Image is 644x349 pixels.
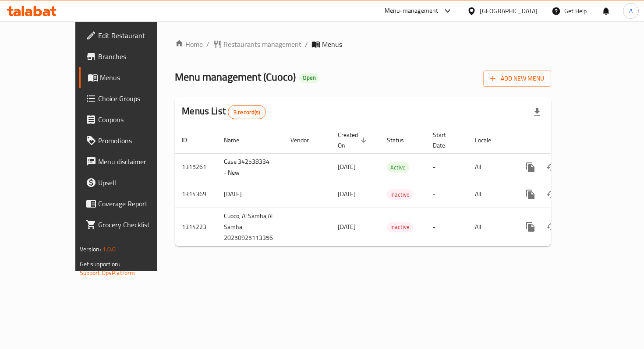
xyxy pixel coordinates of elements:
span: Name [224,135,251,145]
td: All [468,153,513,181]
button: more [520,216,541,237]
span: Menu management ( Cuoco ) [175,67,296,87]
nav: breadcrumb [175,39,551,49]
button: Add New Menu [483,71,551,87]
span: A [629,6,633,16]
li: / [206,39,209,49]
span: Coverage Report [98,198,176,209]
span: Promotions [98,135,176,146]
a: Restaurants management [213,39,301,49]
li: / [305,39,308,49]
div: Open [299,73,319,83]
a: Promotions [79,130,183,151]
td: - [426,208,468,246]
a: Grocery Checklist [79,214,183,235]
span: ID [182,135,198,145]
button: more [520,184,541,205]
div: Inactive [387,189,413,200]
div: Active [387,162,409,173]
span: Active [387,162,409,173]
span: Menus [100,72,176,83]
a: Coupons [79,109,183,130]
span: 3 record(s) [228,108,265,116]
span: Coupons [98,114,176,125]
a: Home [175,39,203,49]
button: Change Status [541,184,562,205]
a: Coverage Report [79,193,183,214]
a: Support.OpsPlatform [80,267,135,278]
span: 1.0.0 [103,243,116,255]
span: Branches [98,51,176,62]
button: more [520,157,541,178]
td: Case 342538334 - New [217,153,283,181]
span: Start Date [433,130,457,151]
span: Status [387,135,415,145]
span: [DATE] [338,161,356,173]
td: All [468,208,513,246]
span: Edit Restaurant [98,30,176,41]
button: Change Status [541,216,562,237]
a: Menus [79,67,183,88]
span: Inactive [387,222,413,232]
a: Branches [79,46,183,67]
td: Cuoco, Al Samha,Al Samha 20250925113356 [217,208,283,246]
td: 1315261 [175,153,217,181]
span: Add New Menu [490,73,544,84]
div: Export file [527,102,548,123]
span: Open [299,74,319,81]
span: Choice Groups [98,93,176,104]
a: Edit Restaurant [79,25,183,46]
div: [GEOGRAPHIC_DATA] [480,6,538,16]
span: Menu disclaimer [98,156,176,167]
div: Menu-management [385,6,439,16]
span: Vendor [290,135,320,145]
td: [DATE] [217,181,283,208]
a: Menu disclaimer [79,151,183,172]
div: Total records count [228,105,266,119]
td: 1314223 [175,208,217,246]
td: - [426,181,468,208]
span: Locale [475,135,502,145]
span: Restaurants management [223,39,301,49]
span: [DATE] [338,221,356,233]
span: [DATE] [338,188,356,200]
a: Choice Groups [79,88,183,109]
td: 1314369 [175,181,217,208]
td: All [468,181,513,208]
span: Get support on: [80,258,120,270]
span: Inactive [387,190,413,200]
span: Version: [80,243,101,255]
button: Change Status [541,157,562,178]
td: - [426,153,468,181]
span: Menus [322,39,342,49]
span: Grocery Checklist [98,219,176,230]
span: Created On [338,130,369,151]
span: Upsell [98,177,176,188]
h2: Menus List [182,105,265,119]
table: enhanced table [175,127,611,247]
a: Upsell [79,172,183,193]
th: Actions [513,127,611,154]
